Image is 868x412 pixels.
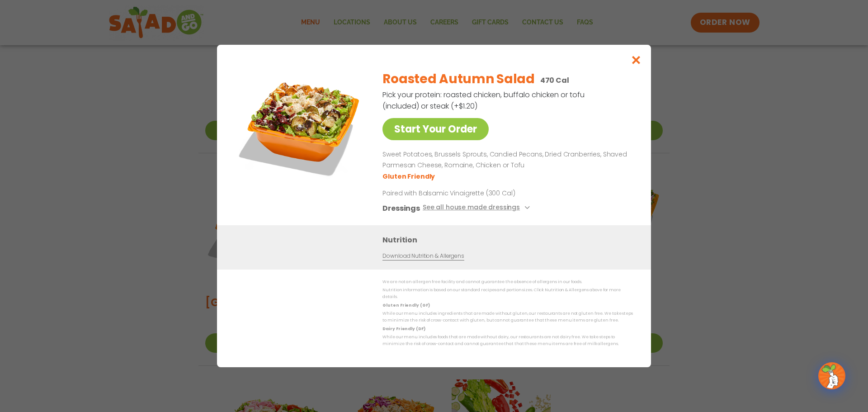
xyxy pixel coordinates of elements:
[382,203,420,214] h3: Dressings
[382,326,425,331] strong: Dairy Friendly (DF)
[540,75,569,86] p: 470 Cal
[382,189,550,198] p: Paired with Balsamic Vinaigrette (300 Cal)
[382,172,436,181] li: Gluten Friendly
[382,149,629,171] p: Sweet Potatoes, Brussels Sprouts, Candied Pecans, Dried Cranberries, Shaved Parmesan Cheese, Roma...
[382,287,633,301] p: Nutrition information is based on our standard recipes and portion sizes. Click Nutrition & Aller...
[382,118,489,140] a: Start Your Order
[382,310,633,324] p: While our menu includes ingredients that are made without gluten, our restaurants are not gluten ...
[382,252,464,260] a: Download Nutrition & Allergens
[237,63,364,189] img: Featured product photo for Roasted Autumn Salad
[423,203,533,214] button: See all house made dressings
[819,363,844,388] img: wpChatIcon
[382,303,429,308] strong: Gluten Friendly (GF)
[382,334,633,348] p: While our menu includes foods that are made without dairy, our restaurants are not dairy free. We...
[622,45,651,75] button: Close modal
[382,70,534,89] h2: Roasted Autumn Salad
[382,279,633,285] p: We are not an allergen free facility and cannot guarantee the absence of allergens in our foods.
[382,234,637,246] h3: Nutrition
[382,89,586,112] p: Pick your protein: roasted chicken, buffalo chicken or tofu (included) or steak (+$1.20)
